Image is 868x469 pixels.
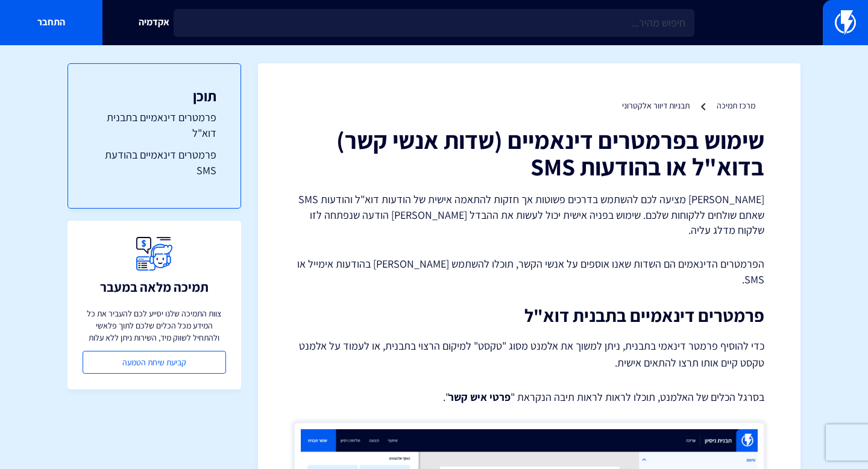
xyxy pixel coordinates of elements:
[92,110,216,140] a: פרמטרים דינאמיים בתבנית דוא"ל
[83,351,226,374] a: קביעת שיחת הטמעה
[294,127,764,180] h1: שימוש בפרמטרים דינאמיים (שדות אנשי קשר) בדוא"ל או בהודעות SMS
[448,390,511,404] strong: פרטי איש קשר
[294,306,764,326] h2: פרמטרים דינאמיים בתבנית דוא"ל
[294,192,764,238] p: [PERSON_NAME] מציעה לכם להשתמש בדרכים פשוטות אך חזקות להתאמה אישית של הודעות דוא"ל והודעות SMS שא...
[174,9,694,37] input: חיפוש מהיר...
[622,100,690,111] a: תבניות דיוור אלקטרוני
[92,88,216,104] h3: תוכן
[717,100,755,111] a: מרכז תמיכה
[83,307,226,344] p: צוות התמיכה שלנו יסייע לכם להעביר את כל המידע מכל הכלים שלכם לתוך פלאשי ולהתחיל לשווק מיד, השירות...
[92,147,216,178] a: פרמטרים דינאמיים בהודעת SMS
[294,256,764,287] p: הפרמטרים הדינאמים הם השדות שאנו אוספים על אנשי הקשר, תוכלו להשתמש [PERSON_NAME] בהודעות אימייל או...
[100,280,209,294] h3: תמיכה מלאה במעבר
[294,389,764,405] p: בסרגל הכלים של האלמנט, תוכלו לראות לראות תיבה הנקראת " ".
[294,338,764,371] p: כדי להוסיף פרמטר דינאמי בתבנית, ניתן למשוך את אלמנט מסוג "טקסט" למיקום הרצוי בתבנית, או לעמוד על ...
